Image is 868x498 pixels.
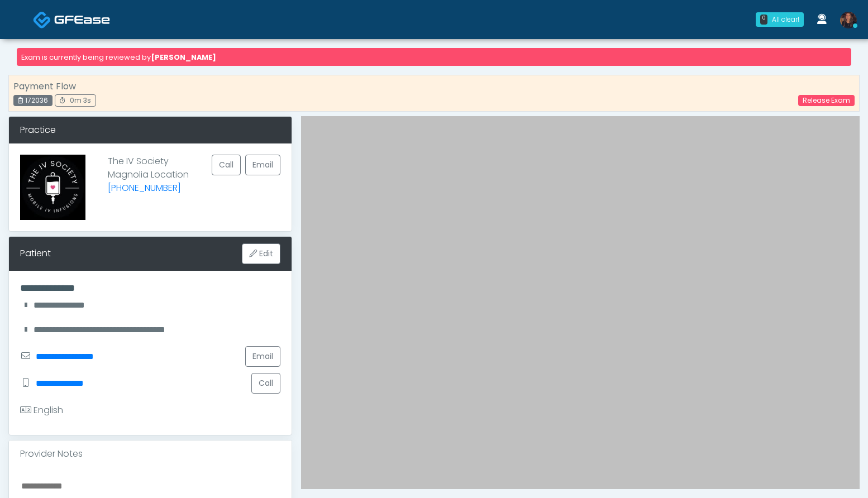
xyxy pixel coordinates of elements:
a: 0 All clear! [749,8,810,31]
div: English [20,404,63,417]
img: Provider image [20,155,85,220]
a: [PHONE_NUMBER] [108,181,181,194]
a: Docovia [33,1,110,37]
small: Exam is currently being reviewed by [21,52,216,62]
a: Email [245,346,280,367]
button: Call [212,155,241,175]
div: Patient [20,247,51,260]
strong: Payment Flow [13,80,76,93]
a: Release Exam [798,95,855,106]
img: Docovia [54,14,110,25]
button: Call [251,373,280,394]
button: Edit [242,243,280,264]
div: 0 [760,15,767,25]
strong: [PERSON_NAME] [151,52,216,62]
div: All clear! [772,15,799,25]
p: The IV Society Magnolia Location [108,155,189,211]
img: Rozlyn Bauer [840,12,857,28]
span: 0m 3s [70,95,91,105]
a: Email [245,155,280,175]
div: 172036 [13,95,53,106]
div: Practice [9,117,292,143]
img: Docovia [33,11,51,29]
div: Provider Notes [9,440,292,467]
